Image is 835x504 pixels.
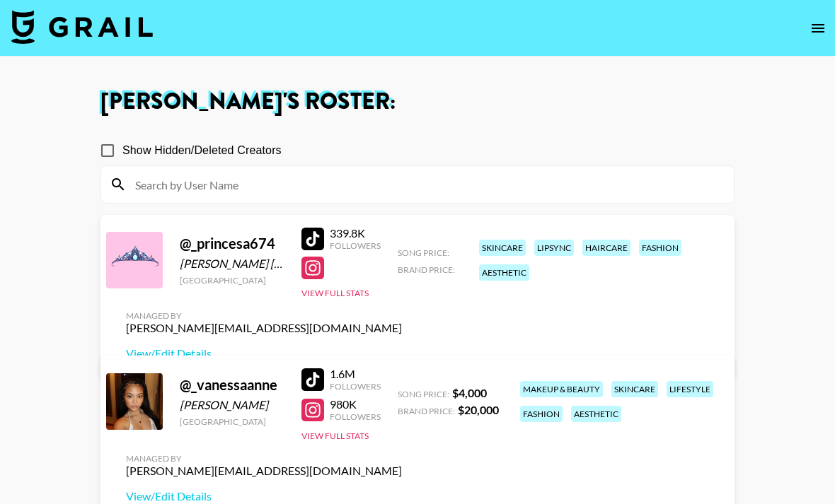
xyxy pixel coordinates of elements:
div: [PERSON_NAME] [PERSON_NAME] [180,257,284,271]
a: View/Edit Details [126,346,402,361]
span: Show Hidden/Deleted Creators [122,142,282,159]
span: Brand Price: [398,406,455,416]
div: 339.8K [330,226,381,240]
strong: $ 20,000 [458,403,499,416]
button: View Full Stats [301,430,369,441]
div: [GEOGRAPHIC_DATA] [180,416,284,427]
div: [PERSON_NAME][EMAIL_ADDRESS][DOMAIN_NAME] [126,321,402,335]
span: Song Price: [398,247,449,258]
input: Search by User Name [127,173,725,196]
div: Followers [330,240,381,251]
h1: [PERSON_NAME] 's Roster: [100,90,735,113]
div: aesthetic [571,406,621,422]
div: Managed By [126,310,402,321]
div: Managed By [126,453,402,464]
div: makeup & beauty [520,381,603,397]
div: @ _princesa674 [180,235,284,252]
div: fashion [520,406,563,422]
span: Song Price: [398,389,449,399]
div: skincare [479,240,526,256]
strong: $ 4,000 [452,386,487,399]
div: Followers [330,411,381,422]
div: [PERSON_NAME] [180,398,284,412]
div: fashion [639,240,681,256]
div: haircare [582,240,630,256]
div: aesthetic [479,264,529,281]
div: 1.6M [330,367,381,381]
div: 980K [330,397,381,411]
div: lifestyle [667,381,713,397]
button: open drawer [804,14,832,42]
div: Followers [330,381,381,392]
div: lipsync [534,240,574,256]
img: Grail Talent [11,10,153,44]
span: Brand Price: [398,264,455,275]
a: View/Edit Details [126,489,402,503]
button: View Full Stats [301,288,369,298]
div: [PERSON_NAME][EMAIL_ADDRESS][DOMAIN_NAME] [126,464,402,478]
div: [GEOGRAPHIC_DATA] [180,275,284,286]
div: skincare [611,381,658,397]
div: @ _vanessaanne [180,376,284,394]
